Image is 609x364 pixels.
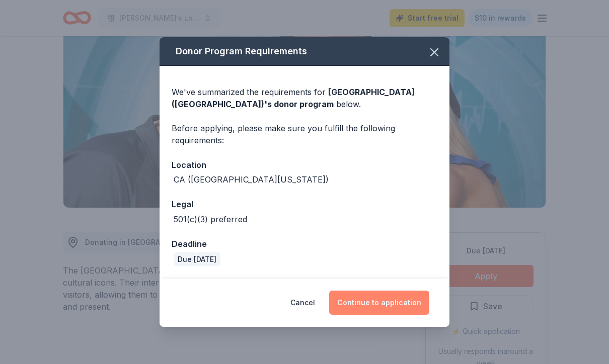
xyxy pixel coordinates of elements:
div: Legal [172,198,437,211]
button: Cancel [290,291,315,315]
div: CA ([GEOGRAPHIC_DATA][US_STATE]) [174,173,329,186]
div: We've summarized the requirements for below. [172,86,437,110]
div: Deadline [172,237,437,250]
div: Location [172,158,437,171]
button: Continue to application [329,291,429,315]
div: 501(c)(3) preferred [174,213,247,225]
div: Due [DATE] [174,252,220,266]
div: Before applying, please make sure you fulfill the following requirements: [172,122,437,146]
div: Donor Program Requirements [160,37,449,66]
